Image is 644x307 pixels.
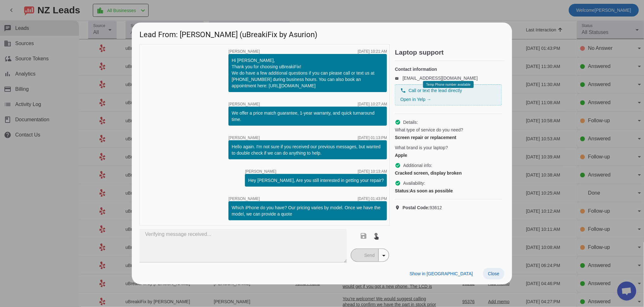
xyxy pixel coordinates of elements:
h4: Contact information [395,66,502,72]
mat-icon: arrow_drop_down [380,252,388,259]
span: Temp Phone number available [426,83,471,86]
button: Close [483,268,505,279]
a: Open in Yelp → [400,97,431,102]
mat-icon: check_circle [395,180,401,186]
span: [PERSON_NAME] [245,170,276,173]
strong: Postal Code: [402,205,430,210]
div: Hello again. I'm not sure if you received our previous messages, but wanted to double check if we... [232,143,384,156]
div: Hey [PERSON_NAME], Are you still interested in getting your repair?​ [248,177,384,184]
div: [DATE] 10:13:AM [358,170,387,173]
div: We offer a price match guarantee, 1-year warranty, and quick turnaround time.​ [232,110,384,123]
span: Details: [403,119,418,125]
span: [PERSON_NAME] [229,136,260,140]
button: Show in [GEOGRAPHIC_DATA] [405,268,478,279]
span: What type of service do you need? [395,127,463,133]
span: [PERSON_NAME] [229,197,260,201]
mat-icon: check_circle [395,119,401,125]
mat-icon: email [395,77,402,80]
mat-icon: phone [400,88,406,93]
div: Which iPhone do you have? Our pricing varies by model. Once we have the model, we can provide a q... [232,204,384,217]
span: Close [488,271,499,276]
div: [DATE] 10:21:AM [358,50,387,53]
span: Availability: [403,180,425,186]
mat-icon: check_circle [395,163,401,168]
mat-icon: touch_app [373,232,380,240]
strong: Status: [395,188,410,193]
div: [DATE] 01:13:PM [358,136,387,140]
div: As soon as possible [395,188,502,194]
a: [EMAIL_ADDRESS][DOMAIN_NAME] [402,76,478,81]
span: [PERSON_NAME] [229,50,260,53]
span: 93612 [402,204,442,211]
div: Hi [PERSON_NAME], Thank you for choosing uBreakiFix! We do have a few additional questions if you... [232,57,384,89]
h1: Lead From: [PERSON_NAME] (uBreakiFix by Asurion) [132,23,512,44]
div: Screen repair or replacement [395,134,502,141]
div: Apple [395,152,502,158]
div: Cracked screen, display broken [395,170,502,176]
span: [PERSON_NAME] [229,102,260,106]
span: Additional info: [403,162,432,169]
h2: Laptop support [395,49,505,56]
div: [DATE] 10:27:AM [358,102,387,106]
span: What brand is your laptop? [395,144,448,151]
span: Call or text the lead directly [409,87,462,94]
span: Show in [GEOGRAPHIC_DATA] [410,271,473,276]
mat-icon: location_on [395,205,402,210]
div: [DATE] 01:43:PM [358,197,387,201]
